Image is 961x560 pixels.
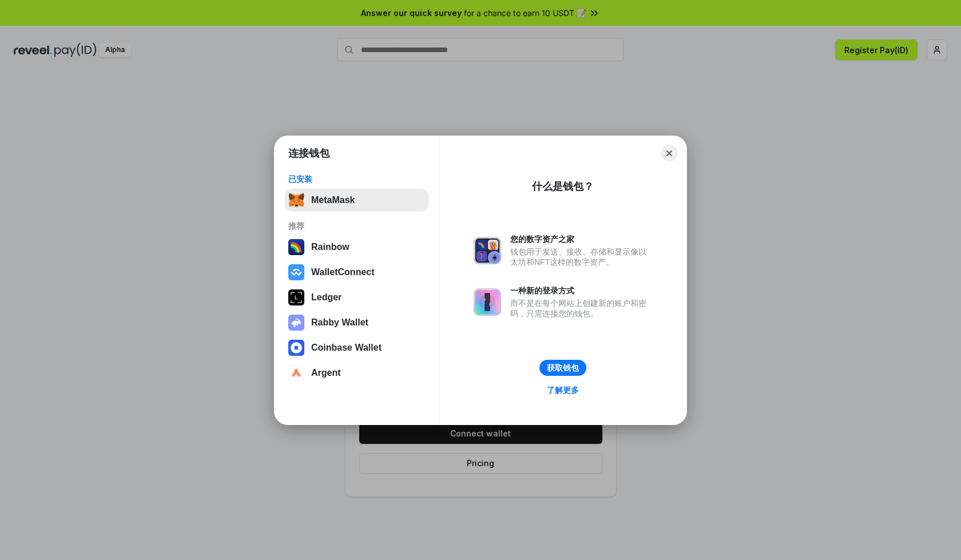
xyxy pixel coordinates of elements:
[285,311,428,334] button: Rabby Wallet
[285,336,428,359] button: Coinbase Wallet
[288,264,304,280] img: svg+xml,%3Csvg%20width%3D%2228%22%20height%3D%2228%22%20viewBox%3D%220%200%2028%2028%22%20fill%3D...
[510,298,652,319] div: 而不是在每个网站上创建新的账户和密码，只需连接您的钱包。
[285,362,428,384] button: Argent
[510,285,652,296] div: 一种新的登录方式
[661,145,677,161] button: Close
[285,261,428,284] button: WalletConnect
[288,239,304,255] img: svg+xml,%3Csvg%20width%3D%22120%22%20height%3D%22120%22%20viewBox%3D%220%200%20120%20120%22%20fil...
[547,385,579,395] div: 了解更多
[311,242,350,252] div: Rainbow
[288,174,425,184] div: 已安装
[288,146,329,160] h1: 连接钱包
[288,365,304,381] img: svg+xml,%3Csvg%20width%3D%2228%22%20height%3D%2228%22%20viewBox%3D%220%200%2028%2028%22%20fill%3D...
[547,363,579,373] div: 获取钱包
[288,192,304,208] img: svg+xml,%3Csvg%20fill%3D%22none%22%20height%3D%2233%22%20viewBox%3D%220%200%2035%2033%22%20width%...
[288,221,425,231] div: 推荐
[539,360,586,376] button: 获取钱包
[311,317,368,328] div: Rabby Wallet
[285,236,428,259] button: Rainbow
[311,368,341,378] div: Argent
[510,234,652,244] div: 您的数字资产之家
[474,237,501,264] img: svg+xml,%3Csvg%20xmlns%3D%22http%3A%2F%2Fwww.w3.org%2F2000%2Fsvg%22%20fill%3D%22none%22%20viewBox...
[540,383,586,398] a: 了解更多
[288,340,304,356] img: svg+xml,%3Csvg%20width%3D%2228%22%20height%3D%2228%22%20viewBox%3D%220%200%2028%2028%22%20fill%3D...
[474,288,501,316] img: svg+xml,%3Csvg%20xmlns%3D%22http%3A%2F%2Fwww.w3.org%2F2000%2Fsvg%22%20fill%3D%22none%22%20viewBox...
[285,286,428,309] button: Ledger
[311,343,382,353] div: Coinbase Wallet
[311,292,341,303] div: Ledger
[510,247,652,267] div: 钱包用于发送、接收、存储和显示像以太坊和NFT这样的数字资产。
[285,189,428,212] button: MetaMask
[311,267,375,277] div: WalletConnect
[288,315,304,331] img: svg+xml,%3Csvg%20xmlns%3D%22http%3A%2F%2Fwww.w3.org%2F2000%2Fsvg%22%20fill%3D%22none%22%20viewBox...
[288,289,304,305] img: svg+xml,%3Csvg%20xmlns%3D%22http%3A%2F%2Fwww.w3.org%2F2000%2Fsvg%22%20width%3D%2228%22%20height%3...
[532,180,594,193] div: 什么是钱包？
[311,195,355,205] div: MetaMask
